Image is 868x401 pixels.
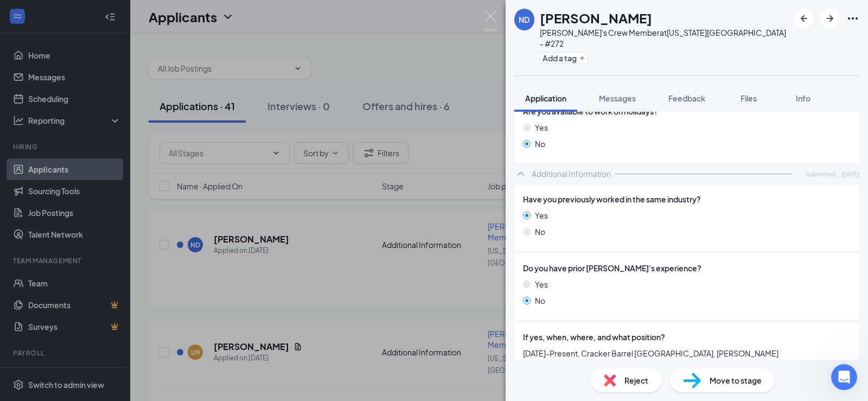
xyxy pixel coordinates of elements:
[523,262,701,274] span: Do you have prior [PERSON_NAME]'s experience?
[535,209,548,221] span: Yes
[831,364,857,390] iframe: Intercom live chat
[525,93,566,103] span: Application
[710,374,762,386] span: Move to stage
[599,93,636,103] span: Messages
[841,169,859,179] span: [DATE]
[820,9,840,28] button: ArrowRight
[540,52,588,63] button: PlusAdd a tag
[523,347,851,359] span: [DATE]-Present, Cracker Barrel [GEOGRAPHIC_DATA], [PERSON_NAME]
[532,168,611,179] div: Additional Information
[535,226,545,238] span: No
[523,105,658,117] span: Are you available to work on holidays?
[535,122,548,133] span: Yes
[523,331,665,343] span: If yes, when, where, and what position?
[797,12,810,25] svg: ArrowLeftNew
[668,93,705,103] span: Feedback
[824,12,837,25] svg: ArrowRight
[535,138,545,150] span: No
[523,193,701,205] span: Have you previously worked in the same industry?
[540,27,789,49] div: [PERSON_NAME]'s Crew Member at [US_STATE][GEOGRAPHIC_DATA] - #272
[540,9,652,27] h1: [PERSON_NAME]
[796,93,810,103] span: Info
[846,12,859,25] svg: Ellipses
[741,93,757,103] span: Files
[519,14,529,25] div: ND
[794,9,814,28] button: ArrowLeftNew
[535,278,548,290] span: Yes
[514,167,527,180] svg: ChevronUp
[624,374,648,386] span: Reject
[579,55,585,61] svg: Plus
[535,295,545,307] span: No
[806,169,837,179] span: Submitted:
